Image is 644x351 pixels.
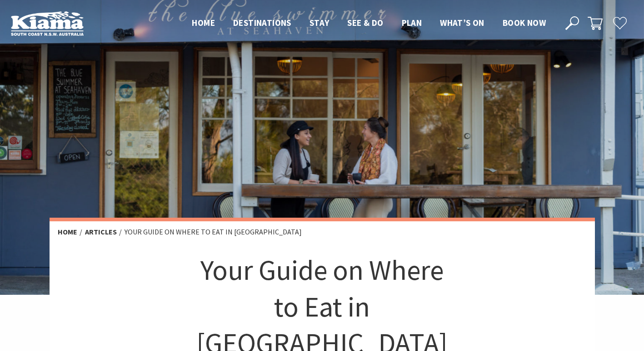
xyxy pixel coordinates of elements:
span: What’s On [440,17,484,28]
a: Articles [85,227,117,237]
span: Home [192,17,215,28]
span: Book now [503,17,546,28]
img: Kiama Logo [11,11,84,36]
nav: Main Menu [183,16,555,31]
span: Destinations [233,17,291,28]
span: Stay [310,17,329,28]
a: Home [58,227,77,237]
li: Your Guide on Where to Eat in [GEOGRAPHIC_DATA] [125,226,302,238]
span: Plan [402,17,422,28]
span: See & Do [347,17,383,28]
